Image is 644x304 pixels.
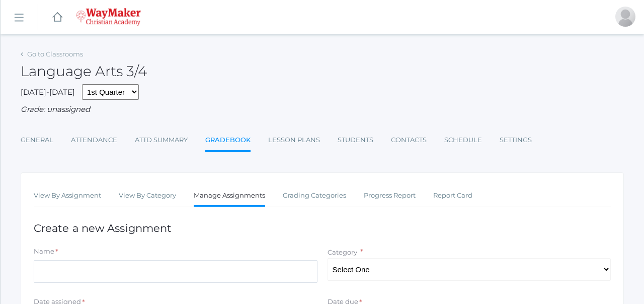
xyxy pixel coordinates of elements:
a: Grading Categories [283,186,346,206]
a: General [21,130,53,150]
a: Gradebook [205,130,251,152]
h2: Language Arts 3/4 [21,64,147,79]
a: Go to Classrooms [27,50,83,58]
label: Category [328,248,357,256]
a: Report Card [433,186,472,206]
label: Name [34,247,54,257]
a: Progress Report [364,186,416,206]
div: Joshua Bennett [615,7,635,27]
a: View By Assignment [34,186,101,206]
a: Schedule [444,130,482,150]
a: Contacts [391,130,427,150]
a: Settings [500,130,532,150]
a: Attendance [71,130,117,150]
a: Manage Assignments [194,186,265,207]
img: 4_waymaker-logo-stack-white.png [76,8,141,26]
div: Grade: unassigned [21,104,624,115]
span: [DATE]-[DATE] [21,87,75,97]
a: View By Category [119,186,176,206]
h1: Create a new Assignment [34,222,611,234]
a: Lesson Plans [268,130,320,150]
a: Students [338,130,373,150]
a: Attd Summary [135,130,188,150]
